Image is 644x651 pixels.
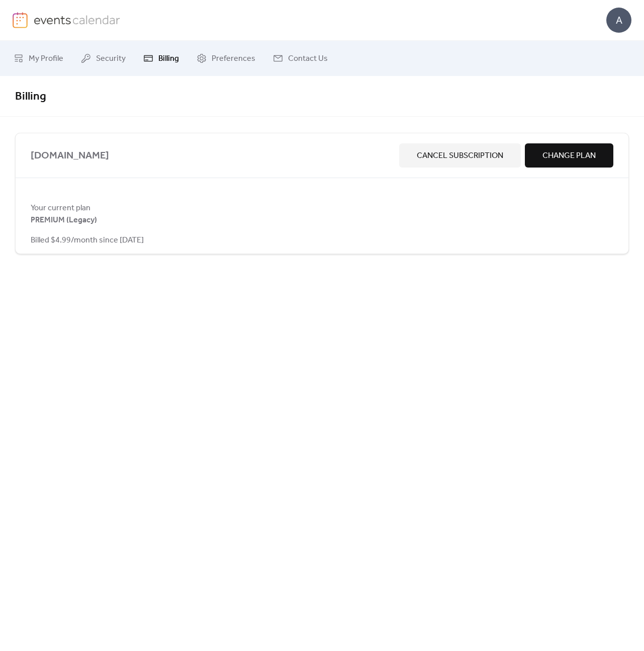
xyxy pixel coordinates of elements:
[136,45,187,72] a: Billing
[96,53,126,65] span: Security
[29,53,63,65] span: My Profile
[288,53,328,65] span: Contact Us
[265,45,335,72] a: Contact Us
[31,202,613,214] span: Your current plan
[6,45,71,72] a: My Profile
[525,143,613,168] button: Change Plan
[34,12,121,27] img: logo-type
[73,45,133,72] a: Security
[606,8,631,33] div: A
[31,214,97,226] span: PREMIUM (Legacy)
[189,45,263,72] a: Preferences
[212,53,255,65] span: Preferences
[31,234,144,247] span: Billed $4.99/month since [DATE]
[13,12,28,28] img: logo
[31,148,395,164] span: [DOMAIN_NAME]
[542,150,596,162] span: Change Plan
[399,143,521,168] button: Cancel Subscription
[417,150,503,162] span: Cancel Subscription
[15,86,46,108] span: Billing
[158,53,179,65] span: Billing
